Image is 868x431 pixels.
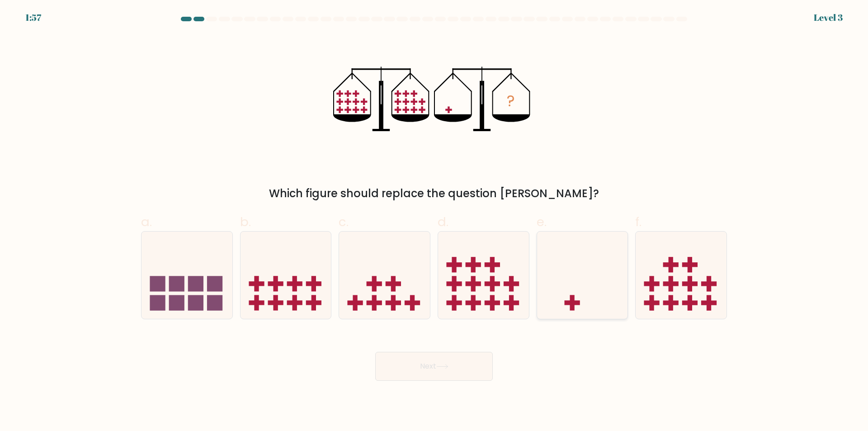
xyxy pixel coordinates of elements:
[375,352,493,381] button: Next
[635,213,642,231] span: f.
[537,213,547,231] span: e.
[146,185,722,202] div: Which figure should replace the question [PERSON_NAME]?
[240,213,251,231] span: b.
[507,91,515,112] tspan: ?
[814,11,843,24] div: Level 3
[438,213,448,231] span: d.
[141,213,152,231] span: a.
[25,11,41,24] div: 1:57
[339,213,349,231] span: c.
